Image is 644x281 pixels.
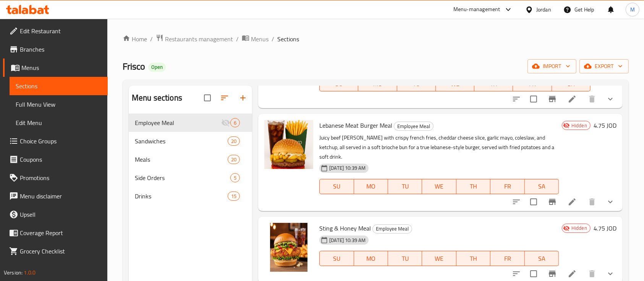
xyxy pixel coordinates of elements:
[326,237,369,244] span: [DATE] 10:39 AM
[525,251,559,266] button: SA
[583,193,601,211] button: delete
[10,77,108,95] a: Sections
[456,251,490,266] button: TH
[606,94,615,104] svg: Show Choices
[516,78,549,89] span: FR
[422,179,456,194] button: WE
[20,228,102,237] span: Coverage Report
[129,114,252,132] div: Employee Meal6
[20,247,102,256] span: Grocery Checklist
[129,169,252,187] div: Side Orders5
[490,179,524,194] button: FR
[586,62,623,71] span: export
[400,78,433,89] span: TU
[20,136,102,146] span: Choice Groups
[357,181,385,192] span: MO
[129,150,252,169] div: Meals20
[228,193,239,200] span: 15
[507,193,526,211] button: sort-choices
[231,174,239,182] span: 5
[123,34,629,44] nav: breadcrumb
[361,78,394,89] span: MO
[20,26,102,36] span: Edit Restaurant
[221,118,230,127] svg: Inactive section
[16,118,102,127] span: Edit Menu
[319,133,559,162] p: Juicy beef [PERSON_NAME] with crispy french fries, cheddar cheese slice, garlic mayo, coleslaw, a...
[456,179,490,194] button: TH
[20,173,102,182] span: Promotions
[123,58,145,75] span: Frisco
[135,192,228,201] span: Drinks
[460,253,487,264] span: TH
[323,253,351,264] span: SU
[507,90,526,108] button: sort-choices
[199,90,215,106] span: Select all sections
[568,122,590,129] span: Hidden
[453,5,500,14] div: Menu-management
[148,64,166,70] span: Open
[354,251,388,266] button: MO
[132,92,182,104] h2: Menu sections
[394,122,433,131] span: Employee Meal
[536,5,551,14] div: Jordan
[230,118,240,127] div: items
[388,179,422,194] button: TU
[391,253,419,264] span: TU
[323,78,355,89] span: SU
[3,187,108,205] a: Menu disclaimer
[129,187,252,205] div: Drinks15
[135,118,221,127] div: Employee Meal
[135,155,228,164] span: Meals
[543,90,561,108] button: Branch-specific-item
[372,224,412,234] div: Employee Meal
[527,59,576,73] button: import
[16,100,102,109] span: Full Menu View
[319,223,371,234] span: Sting & Honey Meal
[135,173,230,182] div: Side Orders
[24,268,36,278] span: 1.0.0
[568,269,577,278] a: Edit menu item
[242,34,269,44] a: Menus
[264,120,313,169] img: Lebanese Meat Burger Meal
[3,150,108,169] a: Coupons
[373,224,412,233] span: Employee Meal
[568,224,590,232] span: Hidden
[388,251,422,266] button: TU
[10,95,108,114] a: Full Menu View
[3,224,108,242] a: Coverage Report
[129,132,252,150] div: Sandwiches20
[630,5,635,14] span: M
[601,193,620,211] button: show more
[460,181,487,192] span: TH
[439,78,471,89] span: WE
[277,34,299,44] span: Sections
[230,173,240,182] div: items
[3,242,108,260] a: Grocery Checklist
[606,269,615,278] svg: Show Choices
[494,253,521,264] span: FR
[148,63,166,72] div: Open
[422,251,456,266] button: WE
[490,251,524,266] button: FR
[3,169,108,187] a: Promotions
[525,179,559,194] button: SA
[3,205,108,224] a: Upsell
[606,197,615,206] svg: Show Choices
[10,114,108,132] a: Edit Menu
[4,268,23,278] span: Version:
[526,194,542,210] span: Select to update
[234,89,252,107] button: Add section
[594,223,616,234] h6: 4.75 JOD
[231,119,239,127] span: 6
[391,181,419,192] span: TU
[543,193,561,211] button: Branch-specific-item
[228,155,240,164] div: items
[165,34,233,44] span: Restaurants management
[20,45,102,54] span: Branches
[228,192,240,201] div: items
[354,179,388,194] button: MO
[425,181,453,192] span: WE
[123,34,147,44] a: Home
